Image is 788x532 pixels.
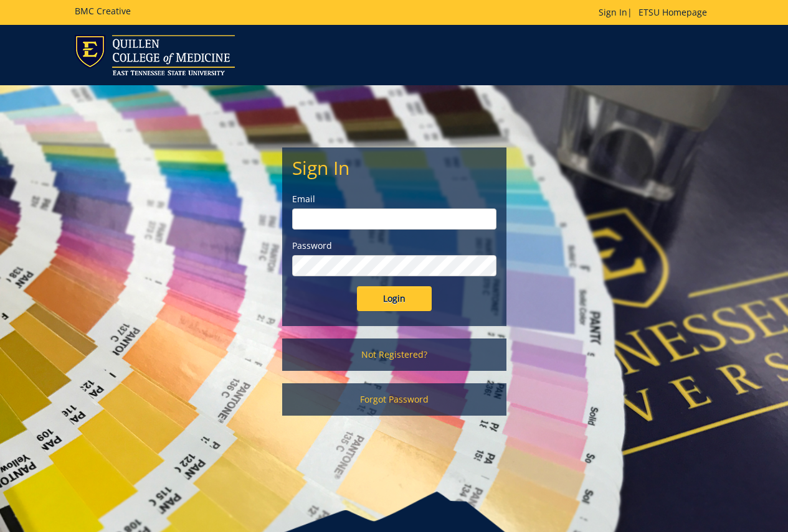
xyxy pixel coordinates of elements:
[282,383,506,416] a: Forgot Password
[75,6,131,16] h5: BMC Creative
[632,6,713,18] a: ETSU Homepage
[599,6,627,18] a: Sign In
[357,286,432,311] input: Login
[292,240,496,252] label: Password
[292,193,496,205] label: Email
[75,35,235,75] img: ETSU logo
[292,157,496,178] h2: Sign In
[282,338,506,371] a: Not Registered?
[599,6,713,19] p: |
